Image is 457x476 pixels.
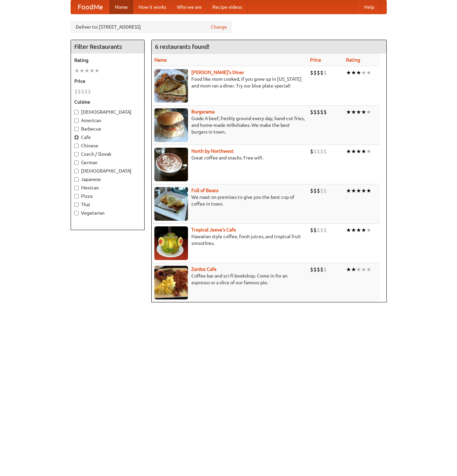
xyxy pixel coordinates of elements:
[74,193,141,199] label: Pizza
[89,67,94,74] li: ★
[74,160,79,165] input: German
[313,69,317,76] li: $
[361,187,366,194] li: ★
[191,266,217,272] a: Zardoz Cafe
[320,69,323,76] li: $
[191,148,234,154] a: North by Northwest
[74,184,141,191] label: Mexican
[110,0,133,14] a: Home
[317,108,320,116] li: $
[317,148,320,155] li: $
[172,0,207,14] a: Who we are
[351,266,356,273] li: ★
[317,187,320,194] li: $
[366,69,371,76] li: ★
[84,67,89,74] li: ★
[74,78,141,84] h5: Price
[74,194,79,198] input: Pizza
[154,148,188,181] img: north.jpg
[154,266,188,299] img: zardoz.jpg
[317,266,320,273] li: $
[71,40,144,53] h4: Filter Restaurants
[154,226,188,260] img: jeeves.jpg
[346,226,351,234] li: ★
[361,108,366,116] li: ★
[356,226,361,234] li: ★
[154,154,305,161] p: Great coffee and snacks. Free wifi.
[155,43,210,50] ng-pluralize: 6 restaurants found!
[320,226,323,234] li: $
[211,24,227,30] a: Change
[361,148,366,155] li: ★
[361,266,366,273] li: ★
[154,272,305,286] p: Coffee bar and sci-fi bookshop. Come in for an espresso or a slice of our famous pie.
[313,266,317,273] li: $
[71,0,110,14] a: FoodMe
[351,108,356,116] li: ★
[74,67,79,74] li: ★
[346,108,351,116] li: ★
[191,70,244,75] b: [PERSON_NAME]'s Diner
[154,76,305,89] p: Food like mom cooked, if you grew up in [US_STATE] and mom ran a diner. Try our blue plate special!
[317,69,320,76] li: $
[356,148,361,155] li: ★
[74,125,141,132] label: Barbecue
[320,187,323,194] li: $
[74,211,79,215] input: Vegetarian
[154,187,188,221] img: beans.jpg
[351,226,356,234] li: ★
[310,187,313,194] li: $
[74,99,141,105] h5: Cuisine
[74,210,141,216] label: Vegetarian
[313,148,317,155] li: $
[346,69,351,76] li: ★
[323,148,327,155] li: $
[74,152,79,156] input: Czech / Slovak
[191,109,215,114] a: Burgerama
[356,108,361,116] li: ★
[356,266,361,273] li: ★
[154,194,305,207] p: We roast on premises to give you the best cup of coffee in town.
[74,134,141,141] label: Cafe
[74,186,79,190] input: Mexican
[310,57,321,63] a: Price
[359,0,380,14] a: Help
[320,108,323,116] li: $
[191,188,219,193] a: Full of Beans
[74,127,79,131] input: Barbecue
[310,108,313,116] li: $
[154,233,305,247] p: Hawaiian style coffee, fresh juices, and tropical fruit smoothies.
[346,148,351,155] li: ★
[154,57,167,63] a: Name
[74,201,141,208] label: Thai
[310,266,313,273] li: $
[366,187,371,194] li: ★
[366,108,371,116] li: ★
[84,88,88,95] li: $
[74,169,79,173] input: [DEMOGRAPHIC_DATA]
[346,266,351,273] li: ★
[74,142,141,149] label: Chinese
[74,168,141,174] label: [DEMOGRAPHIC_DATA]
[361,69,366,76] li: ★
[207,0,247,14] a: Recipe videos
[74,88,78,95] li: $
[346,57,360,63] a: Rating
[78,88,81,95] li: $
[94,67,100,74] li: ★
[74,109,141,115] label: [DEMOGRAPHIC_DATA]
[313,226,317,234] li: $
[351,187,356,194] li: ★
[74,177,79,182] input: Japanese
[320,266,323,273] li: $
[81,88,84,95] li: $
[356,187,361,194] li: ★
[74,57,141,64] h5: Rating
[191,227,236,232] a: Tropical Jeeve's Cafe
[313,108,317,116] li: $
[310,148,313,155] li: $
